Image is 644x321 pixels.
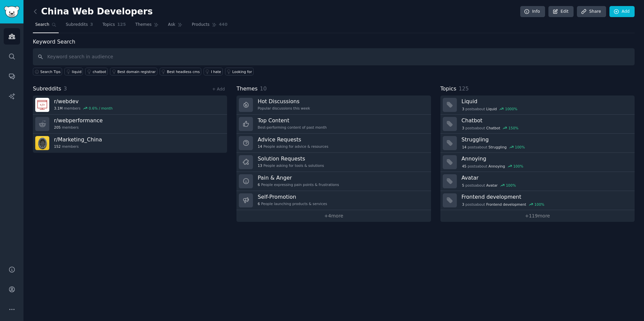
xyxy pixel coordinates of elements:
h3: r/ Marketing_China [54,136,102,143]
h3: Annoying [462,155,630,162]
span: Topics [102,22,115,28]
h3: r/ webdev [54,98,113,105]
span: 125 [459,85,469,92]
a: Topics125 [100,19,128,33]
a: Chatbot3postsaboutChatbot150% [440,115,635,134]
div: 150 % [508,126,519,130]
a: Search [33,19,59,33]
span: 3 [462,126,464,130]
span: 5 [462,183,464,188]
a: Looking for [225,68,254,75]
a: +4more [236,210,431,222]
span: Themes [236,85,258,93]
span: 45 [462,164,466,169]
span: 3 [462,202,464,207]
span: Liquid [486,107,497,111]
a: r/webperformance205members [33,115,227,134]
a: r/Marketing_China152members [33,134,227,153]
a: Struggling14postsaboutStruggling100% [440,134,635,153]
div: Popular discussions this week [258,106,310,111]
a: + Add [212,87,225,91]
h3: Solution Requests [258,155,324,162]
div: post s about [462,182,517,188]
div: 100 % [515,145,525,149]
div: Best headless cms [167,69,200,74]
div: 100 % [534,202,544,207]
a: Advice Requests14People asking for advice & resources [236,134,431,153]
a: r/webdev3.1Mmembers0.6% / month [33,95,227,115]
span: 13 [258,163,262,168]
a: Avatar5postsaboutAvatar100% [440,172,635,191]
span: 6 [258,201,260,206]
span: Frontend development [486,202,526,207]
a: Info [520,6,545,17]
h3: Liquid [462,98,630,105]
div: post s about [462,125,519,131]
a: Top ContentBest-performing content of past month [236,115,431,134]
a: chatbot [85,68,108,75]
div: post s about [462,144,526,150]
span: Annoying [488,164,505,169]
a: Add [609,6,635,17]
a: Self-Promotion6People launching products & services [236,191,431,210]
span: Ask [168,22,175,28]
span: Search [35,22,49,28]
span: 125 [117,22,126,28]
h3: Self-Promotion [258,193,327,200]
img: Marketing_China [35,136,49,150]
div: 100 % [506,183,516,188]
h3: Advice Requests [258,136,328,143]
div: Looking for [232,69,252,74]
div: 100 % [513,164,523,169]
div: I hate [211,69,221,74]
div: People asking for advice & resources [258,144,328,149]
a: Best domain registrar [110,68,157,75]
span: Products [192,22,210,28]
span: 440 [219,22,228,28]
a: Annoying45postsaboutAnnoying100% [440,153,635,172]
a: Frontend development3postsaboutFrontend development100% [440,191,635,210]
div: People expressing pain points & frustrations [258,182,339,187]
a: Themes [133,19,161,33]
a: Products440 [190,19,230,33]
div: 1000 % [505,107,518,111]
div: chatbot [93,69,106,74]
span: Subreddits [66,22,88,28]
h3: Struggling [462,136,630,143]
input: Keyword search in audience [33,48,635,65]
span: 3 [90,22,93,28]
div: People asking for tools & solutions [258,163,324,168]
a: Edit [548,6,574,17]
a: I hate [204,68,223,75]
div: post s about [462,201,545,207]
div: liquid [72,69,82,74]
div: members [54,144,102,149]
div: Best-performing content of past month [258,125,327,130]
a: Subreddits3 [63,19,95,33]
div: members [54,106,113,111]
a: Liquid3postsaboutLiquid1000% [440,95,635,115]
div: Best domain registrar [117,69,156,74]
span: Avatar [486,183,498,188]
a: Solution Requests13People asking for tools & solutions [236,153,431,172]
span: Topics [440,85,457,93]
div: members [54,125,103,130]
div: post s about [462,163,524,169]
span: 3 [462,107,464,111]
span: 3 [64,85,67,92]
span: 6 [258,182,260,187]
span: Struggling [488,145,506,149]
a: Best headless cms [160,68,201,75]
span: 152 [54,144,61,149]
span: 14 [462,145,466,149]
label: Keyword Search [33,39,75,45]
span: 14 [258,144,262,149]
div: post s about [462,106,518,112]
h3: Hot Discussions [258,98,310,105]
a: Share [577,6,606,17]
h3: r/ webperformance [54,117,103,124]
img: webdev [35,98,49,112]
span: Subreddits [33,85,61,93]
div: People launching products & services [258,201,327,206]
a: Hot DiscussionsPopular discussions this week [236,95,431,115]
